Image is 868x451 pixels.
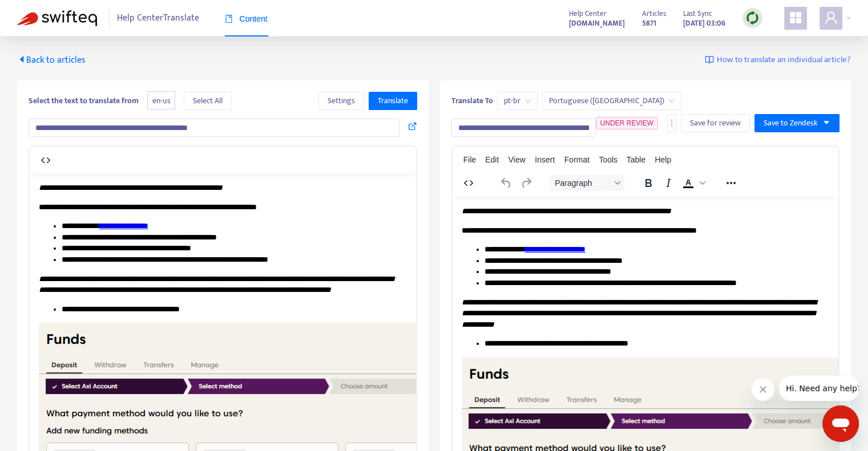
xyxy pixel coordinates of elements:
span: Help [655,155,671,164]
iframe: Botão para abrir a janela de mensagens [822,405,859,442]
span: caret-down [822,119,830,127]
button: Select All [184,92,232,110]
button: Redo [516,175,536,191]
button: Bold [639,175,658,191]
button: Italic [659,175,678,191]
span: Format [564,155,590,164]
button: Reveal or hide additional toolbar items [721,175,741,191]
span: en-us [147,91,175,110]
b: Select the text to translate from [29,94,139,107]
span: Help Center Translate [117,7,199,29]
span: How to translate an individual article? [717,54,851,67]
span: Last Sync [683,7,712,20]
span: Save for review [690,117,741,129]
strong: [DATE] 03:06 [683,17,725,30]
span: Settings [328,95,355,107]
button: Block Paragraph [550,175,624,191]
span: Edit [485,155,499,164]
button: Undo [496,175,516,191]
span: pt-br [504,92,531,109]
a: [DOMAIN_NAME] [569,17,625,30]
span: more [668,119,676,127]
span: Tools [599,155,617,164]
button: Save for review [681,114,750,132]
iframe: Mensagem da empresa [779,376,859,401]
button: Settings [318,92,364,110]
span: Table [627,155,645,164]
strong: 5871 [642,17,656,30]
span: Translate [378,95,408,107]
span: user [824,11,838,25]
button: more [667,114,676,132]
span: appstore [789,11,802,25]
b: Translate To [451,94,493,107]
span: View [508,155,526,164]
iframe: Fechar mensagem [752,378,774,401]
img: image-link [705,55,714,64]
span: Content [225,14,268,23]
button: Translate [369,92,417,110]
span: caret-left [17,55,26,64]
span: Articles [642,7,666,20]
span: book [225,15,233,23]
button: Save to Zendeskcaret-down [754,114,839,132]
img: sync.dc5367851b00ba804db3.png [745,11,760,25]
a: How to translate an individual article? [705,54,851,67]
span: Portuguese (Brazil) [549,92,675,109]
div: Text color Black [679,175,707,191]
span: Help Center [569,7,607,20]
span: File [463,155,477,164]
span: UNDER REVIEW [600,119,653,127]
span: Back to articles [17,52,86,68]
span: Select All [193,95,223,107]
span: Insert [535,155,555,164]
span: Hi. Need any help? [7,8,82,17]
span: Paragraph [555,178,611,188]
span: Save to Zendesk [764,117,818,129]
img: Swifteq [17,10,97,26]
